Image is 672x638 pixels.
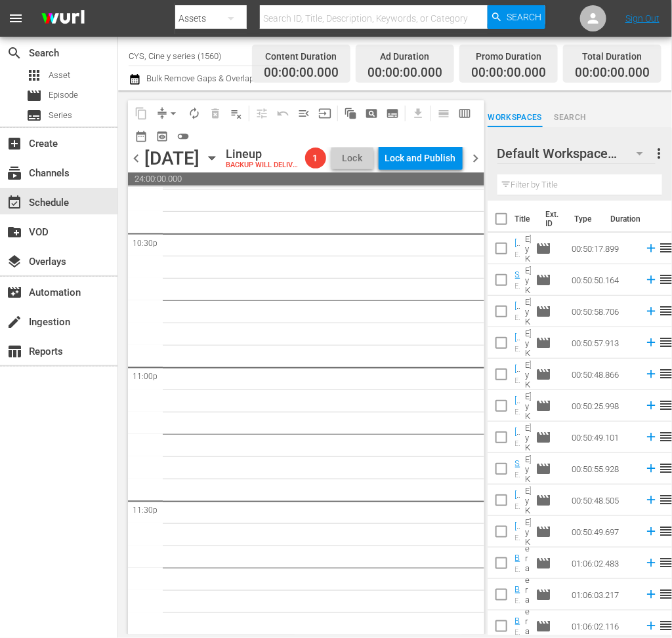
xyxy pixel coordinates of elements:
[644,493,659,508] svg: Add to Schedule
[337,151,368,165] span: Lock
[644,399,659,413] svg: Add to Schedule
[644,367,659,382] svg: Add to Schedule
[31,3,94,34] img: ans4CAIJ8jUAAAAAAAAAAAAAAAAAAAAAAAAgQb4GAAAAAAAAAAAAAAAAAAAAAAAAJMjXAAAAAAAAAAAAAAAAAAAAAAAAgAT5G...
[344,107,357,120] span: auto_awesome_motion_outlined
[515,269,526,496] a: Saras y Kumud_Cap82_HDp_A1
[152,126,173,147] span: View Backup
[644,525,659,539] svg: Add to Schedule
[515,597,521,605] div: Episodio 323
[8,10,24,26] span: menu
[454,103,475,124] span: Week Calendar View
[515,313,523,322] div: Episodio 83
[156,130,169,143] span: preview_outlined
[567,548,639,579] td: 01:06:02.483
[515,345,523,353] div: Episodio 84
[644,304,659,319] svg: Add to Schedule
[520,453,531,485] td: [PERSON_NAME] y Kumud_Cap88
[520,548,531,579] td: Bandolera_Cap322
[7,136,22,151] span: Create
[49,109,72,122] span: Series
[520,516,531,548] td: [PERSON_NAME] y Kumud_Cap90
[7,254,22,269] span: Overlays
[205,103,226,124] span: Select an event to delete
[468,150,484,167] span: chevron_right
[567,579,639,610] td: 01:06:03.217
[382,103,403,124] span: Create Series Block
[293,103,314,124] span: Fill episodes with ad slates
[471,66,546,81] span: 00:00:00.000
[644,619,659,633] svg: Add to Schedule
[247,100,272,126] span: Customize Events
[488,5,545,29] button: Search
[536,524,552,540] span: Episode
[144,73,259,83] span: Bulk Remove Gaps & Overlaps
[644,430,659,445] svg: Add to Schedule
[403,100,429,126] span: Download as CSV
[567,264,639,296] td: 00:50:50.164
[538,201,567,237] th: Ext. ID
[7,344,22,359] span: Reports
[26,108,42,123] span: Series
[520,264,531,296] td: [PERSON_NAME] y Kumud_Cap82
[625,13,660,24] a: Sign Out
[644,336,659,350] svg: Add to Schedule
[135,130,148,143] span: date_range_outlined
[536,272,552,288] span: Episode
[515,201,538,237] th: Title
[520,579,531,610] td: Bandolera_Cap323
[567,516,639,548] td: 00:50:49.697
[515,628,521,637] div: Episodio 324
[515,534,523,542] div: Episodio 90
[644,556,659,570] svg: Add to Schedule
[567,485,639,516] td: 00:50:48.505
[613,141,642,169] span: 1072
[515,439,523,448] div: Episodio 87
[7,165,22,181] span: Channels
[264,47,339,66] div: Content Duration
[515,502,523,511] div: Episodio 89
[188,107,201,120] span: autorenew_outlined
[567,390,639,422] td: 00:50:25.998
[575,47,650,66] div: Total Duration
[567,422,639,453] td: 00:50:49.101
[515,471,523,479] div: Episodio 88
[7,45,22,61] span: Search
[520,390,531,422] td: [PERSON_NAME] y Kumud_Cap86
[652,138,667,169] button: more_vert
[536,461,552,477] span: Episode
[471,47,546,66] div: Promo Duration
[297,107,310,120] span: menu_open
[567,201,603,237] th: Type
[379,146,463,170] button: Lock and Publish
[520,327,531,359] td: [PERSON_NAME] y Kumud_Cap84
[173,126,194,147] span: 24 hours Lineup View is OFF
[386,107,399,120] span: subtitles_outlined
[335,100,361,126] span: Refresh All Search Blocks
[305,153,326,163] span: 1
[644,273,659,287] svg: Add to Schedule
[26,88,42,104] span: Episode
[128,172,484,186] span: 24:00:00.000
[567,327,639,359] td: 00:50:57.913
[7,314,22,330] span: Ingestion
[167,107,180,120] span: arrow_drop_down
[361,103,382,124] span: Create Search Block
[536,492,552,508] span: Episode
[515,332,523,628] a: [PERSON_NAME] y Kumud_Cap84_HDp_A1
[536,398,552,414] span: Episode
[26,68,42,83] span: Asset
[515,238,523,533] a: [PERSON_NAME] y Kumud_Cap81_HDp_A1
[515,250,523,259] div: Episodio 81
[515,376,523,385] div: Episodio 85
[49,69,70,82] span: Asset
[644,241,659,256] svg: Add to Schedule
[226,103,247,124] span: Clear Lineup
[230,107,243,120] span: playlist_remove_outlined
[365,107,378,120] span: pageview_outlined
[318,107,331,120] span: input
[131,126,152,147] span: Month Calendar View
[515,408,523,416] div: Episodio 86
[144,148,199,169] div: [DATE]
[272,103,293,124] span: Revert to Primary Episode
[226,161,300,170] div: BACKUP WILL DELIVER: [DATE] 10a (local)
